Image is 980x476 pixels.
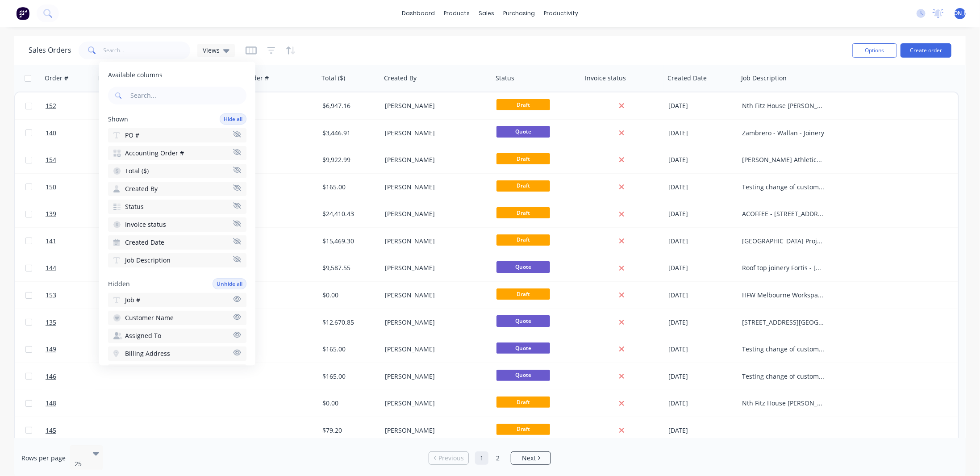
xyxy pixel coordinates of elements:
[108,128,246,142] button: PO #
[46,309,99,336] a: 135
[213,278,246,289] button: Unhide all
[742,263,824,272] div: Roof top joinery Fortis - [STREET_ADDRESS][GEOGRAPHIC_DATA][STREET_ADDRESS]
[29,46,71,54] h1: Sales Orders
[668,372,735,381] div: [DATE]
[108,115,128,124] span: Shown
[108,311,246,325] button: Customer Name
[385,183,484,192] div: [PERSON_NAME]
[496,397,550,408] span: Draft
[108,146,246,160] button: Accounting Order #
[385,372,484,381] div: [PERSON_NAME]
[108,235,246,250] button: Created Date
[439,7,474,20] div: products
[429,454,468,463] a: Previous page
[474,7,499,20] div: sales
[46,363,99,390] a: 146
[322,183,375,192] div: $165.00
[496,370,550,381] span: Quote
[46,209,56,218] span: 139
[496,74,514,83] div: Status
[385,426,484,435] div: [PERSON_NAME]
[46,155,56,164] span: 154
[496,126,550,137] span: Quote
[511,454,550,463] a: Next page
[585,74,626,83] div: Invoice status
[385,291,484,300] div: [PERSON_NAME]
[21,454,66,463] span: Rows per page
[108,253,246,267] button: Job Description
[742,155,824,164] div: [PERSON_NAME] Athletics Seating Extension - Supply & Install Handrails / Balustrades
[496,261,550,272] span: Quote
[522,454,536,463] span: Next
[46,345,56,354] span: 149
[496,99,550,110] span: Draft
[425,451,555,465] ul: Pagination
[496,424,550,435] span: Draft
[46,129,56,138] span: 140
[322,291,375,300] div: $0.00
[668,318,735,327] div: [DATE]
[125,256,171,265] span: Job Description
[125,313,174,322] span: Customer Name
[496,207,550,218] span: Draft
[46,255,99,281] a: 144
[491,451,505,465] a: Page 2
[742,101,824,110] div: Nth Fitz House [PERSON_NAME] St - SS Benchtop
[220,113,246,125] button: Hide all
[496,315,550,326] span: Quote
[668,129,735,138] div: [DATE]
[125,184,158,193] span: Created By
[852,43,897,58] button: Options
[384,74,417,83] div: Created By
[322,209,375,218] div: $24,410.43
[125,167,149,175] span: Total ($)
[742,291,824,300] div: HFW Melbourne Workspace
[742,318,824,327] div: [STREET_ADDRESS][GEOGRAPHIC_DATA] North - Stainless Steel Joinery Items
[322,399,375,408] div: $0.00
[742,237,824,246] div: [GEOGRAPHIC_DATA] Project [STREET_ADDRESS]
[668,426,735,435] div: [DATE]
[108,364,246,379] button: Contact
[322,318,375,327] div: $12,670.85
[98,74,113,83] div: PO #
[475,451,488,465] a: Page 1 is your current page
[668,209,735,218] div: [DATE]
[125,220,166,229] span: Invoice status
[385,237,484,246] div: [PERSON_NAME]
[46,426,56,435] span: 145
[397,7,439,20] a: dashboard
[125,331,161,340] span: Assigned To
[46,282,99,309] a: 153
[385,399,484,408] div: [PERSON_NAME]
[438,454,464,463] span: Previous
[496,342,550,354] span: Quote
[46,92,99,119] a: 152
[108,293,246,307] button: Job #
[108,164,246,178] button: Total ($)
[742,372,824,381] div: Testing change of customer
[496,288,550,300] span: Draft
[46,372,56,381] span: 146
[46,146,99,173] a: 154
[108,347,246,361] button: Billing Address
[668,101,735,110] div: [DATE]
[108,280,130,288] span: Hidden
[46,237,56,246] span: 141
[129,87,246,104] input: Search...
[742,399,824,408] div: Nth Fitz House [PERSON_NAME] St - SS Benchtop
[322,101,375,110] div: $6,947.16
[321,74,345,83] div: Total ($)
[45,74,68,83] div: Order #
[499,7,539,20] div: purchasing
[125,149,184,158] span: Accounting Order #
[496,180,550,192] span: Draft
[496,234,550,246] span: Draft
[46,263,56,272] span: 144
[668,263,735,272] div: [DATE]
[46,399,56,408] span: 148
[46,417,99,444] a: 145
[322,372,375,381] div: $165.00
[742,345,824,354] div: Testing change of customer
[742,209,824,218] div: ACOFFEE - [STREET_ADDRESS][PERSON_NAME]
[322,263,375,272] div: $9,587.55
